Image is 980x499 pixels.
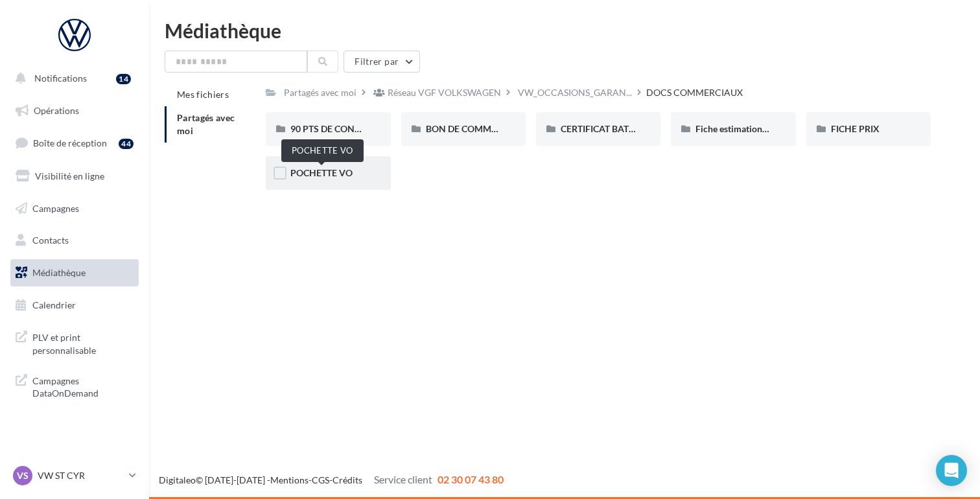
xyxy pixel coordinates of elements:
[116,74,131,84] div: 14
[177,112,235,136] span: Partagés avec moi
[8,97,141,124] a: Opérations
[426,123,517,134] span: BON DE COMMANDE
[32,235,69,246] span: Contacts
[8,163,141,190] a: Visibilité en ligne
[290,123,382,134] span: 90 PTS DE CONTRÔLE
[936,455,967,486] div: Open Intercom Messenger
[290,167,353,178] span: POCHETTE VO
[32,299,76,310] span: Calendrier
[561,123,653,134] span: CERTIFICAT BATTERIE
[270,474,309,485] a: Mentions
[312,474,329,485] a: CGS
[374,473,432,485] span: Service client
[437,473,504,485] span: 02 30 07 43 80
[646,86,743,99] div: DOCS COMMERCIAUX
[33,137,107,148] span: Boîte de réception
[32,372,134,400] span: Campagnes DataOnDemand
[518,86,632,99] span: VW_OCCASIONS_GARAN...
[159,474,504,485] span: © [DATE]-[DATE] - - -
[8,65,136,92] button: Notifications 14
[159,474,196,485] a: Digitaleo
[119,139,134,149] div: 44
[8,259,141,286] a: Médiathèque
[32,267,86,278] span: Médiathèque
[831,123,880,134] span: FICHE PRIX
[8,129,141,157] a: Boîte de réception44
[34,73,87,84] span: Notifications
[8,367,141,405] a: Campagnes DataOnDemand
[332,474,362,485] a: Crédits
[38,469,124,482] p: VW ST CYR
[8,195,141,222] a: Campagnes
[695,123,804,134] span: Fiche estimation de reprise
[8,227,141,254] a: Contacts
[165,21,964,40] div: Médiathèque
[32,329,134,356] span: PLV et print personnalisable
[388,86,501,99] div: Réseau VGF VOLKSWAGEN
[34,105,79,116] span: Opérations
[10,463,139,488] a: VS VW ST CYR
[281,139,364,162] div: POCHETTE VO
[284,86,356,99] div: Partagés avec moi
[8,292,141,319] a: Calendrier
[35,170,104,181] span: Visibilité en ligne
[32,202,79,213] span: Campagnes
[17,469,29,482] span: VS
[8,323,141,362] a: PLV et print personnalisable
[177,89,229,100] span: Mes fichiers
[344,51,420,73] button: Filtrer par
